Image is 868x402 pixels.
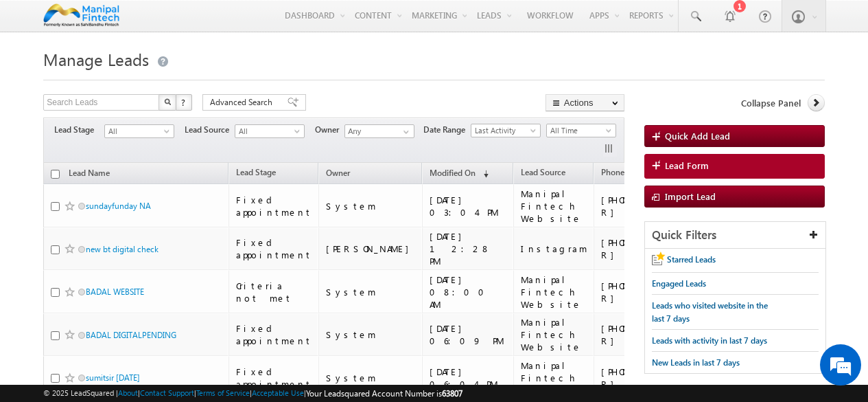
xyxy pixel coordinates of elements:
[471,124,541,137] a: Last Activity
[344,124,414,138] input: Type to Search
[62,166,117,183] a: Lead Name
[521,243,587,255] div: Instagram
[521,167,565,177] span: Lead Source
[423,165,495,183] a: Modified On (sorted descending)
[601,322,690,347] div: [PHONE_NUMBER]
[430,168,476,178] span: Modified On
[396,125,413,139] a: Show All Items
[43,387,462,400] span: © 2025 LeadSquared | | | | |
[652,335,767,346] span: Leads with activity in last 7 days
[86,330,176,340] a: BADAL DIGITALPENDING
[326,328,416,341] div: System
[665,159,709,172] span: Lead Form
[86,201,151,211] a: sundayfunday NA
[51,170,60,179] input: Check all records
[667,254,716,265] span: Starred Leads
[236,167,276,177] span: Lead Stage
[601,167,657,177] span: Phone Number
[43,48,149,70] span: Manage Leads
[652,278,706,289] span: Engaged Leads
[236,366,312,390] div: Fixed appointment
[105,125,170,137] span: All
[326,372,416,384] div: System
[442,388,462,399] span: 63807
[478,168,489,179] span: (sorted descending)
[306,388,462,399] span: Your Leadsquared Account Number is
[235,125,301,137] span: All
[430,273,508,311] div: [DATE] 08:00 AM
[326,168,350,178] span: Owner
[652,357,740,368] span: New Leads in last 7 days
[315,124,344,136] span: Owner
[601,194,690,219] div: [PHONE_NUMBER]
[210,96,277,109] span: Advanced Search
[514,165,572,183] a: Lead Source
[326,286,416,298] div: System
[430,366,508,390] div: [DATE] 06:04 PM
[235,124,305,138] a: All
[471,124,537,137] span: Last Activity
[430,194,508,219] div: [DATE] 03:04 PM
[229,165,283,183] a: Lead Stage
[601,236,690,261] div: [PHONE_NUMBER]
[521,188,587,225] div: Manipal Fintech Website
[236,322,312,347] div: Fixed appointment
[236,236,312,261] div: Fixed appointment
[741,97,801,109] span: Collapse Panel
[326,243,416,255] div: [PERSON_NAME]
[423,124,471,136] span: Date Range
[252,388,304,397] a: Acceptable Use
[185,124,235,136] span: Lead Source
[521,316,587,353] div: Manipal Fintech Website
[140,388,194,397] a: Contact Support
[665,190,716,202] span: Import Lead
[546,124,616,137] a: All Time
[521,359,587,397] div: Manipal Fintech Website
[547,124,612,137] span: All Time
[86,372,140,383] a: sumitsir [DATE]
[181,96,187,108] span: ?
[665,130,730,142] span: Quick Add Lead
[86,287,144,297] a: BADAL WEBSITE
[430,322,508,347] div: [DATE] 06:09 PM
[521,273,587,311] div: Manipal Fintech Website
[236,194,312,219] div: Fixed appointment
[601,366,690,390] div: [PHONE_NUMBER]
[430,230,508,267] div: [DATE] 12:28 PM
[644,154,825,179] a: Lead Form
[54,124,104,136] span: Lead Stage
[326,200,416,212] div: System
[86,244,159,254] a: new bt digital check
[43,3,119,27] img: Custom Logo
[164,98,171,105] img: Search
[176,94,192,111] button: ?
[104,124,174,138] a: All
[652,300,768,324] span: Leads who visited website in the last 7 days
[236,280,312,304] div: Criteria not met
[645,222,825,249] div: Quick Filters
[196,388,250,397] a: Terms of Service
[594,165,664,183] a: Phone Number
[601,280,690,304] div: [PHONE_NUMBER]
[546,94,624,111] button: Actions
[118,388,138,397] a: About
